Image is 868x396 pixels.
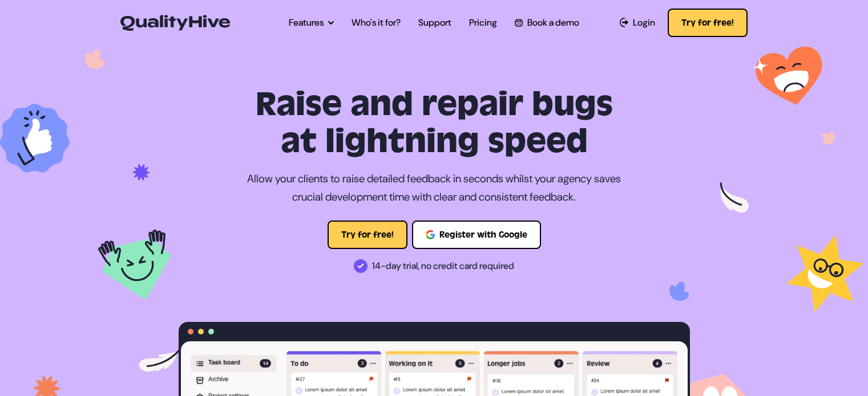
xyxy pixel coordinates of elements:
button: Try for free! [668,9,748,37]
img: Book a QualityHive Demo [515,19,522,26]
a: Who's it for? [352,16,401,30]
h1: Raise and repair bugs at lightning speed [179,87,690,161]
a: Pricing [469,16,497,30]
p: Allow your clients to raise detailed feedback in seconds whilst your agency saves crucial develop... [237,170,631,207]
img: 14-day trial, no credit card required [354,259,368,273]
a: Login [620,16,656,30]
img: QualityHive - Bug Tracking Tool [120,15,230,31]
a: Support [418,16,451,30]
button: Register with Google [412,221,541,249]
span: 14-day trial, no credit card required [372,257,514,275]
a: Features [289,16,334,30]
button: Try for free! [328,221,407,249]
span: Login [633,16,655,30]
a: Book a demo [515,16,579,30]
